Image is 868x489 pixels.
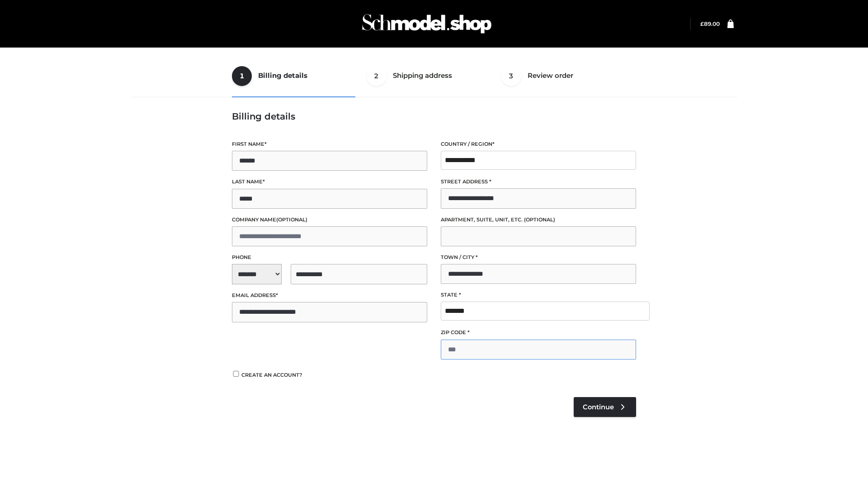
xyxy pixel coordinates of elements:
a: Continue [574,397,636,417]
label: Last name [232,177,427,186]
span: (optional) [524,216,555,223]
span: Continue [583,403,614,411]
label: State [441,291,636,299]
a: £89.00 [700,20,720,27]
label: Country / Region [441,140,636,149]
label: Email address [232,291,427,300]
input: Create an account? [232,371,240,377]
label: Street address [441,177,636,186]
img: Schmodel Admin 964 [359,6,495,42]
label: Company name [232,216,427,224]
span: (optional) [276,216,307,223]
span: Create an account? [241,372,302,378]
label: ZIP Code [441,328,636,337]
label: Town / City [441,253,636,262]
h3: Billing details [232,111,636,122]
label: First name [232,140,427,149]
label: Apartment, suite, unit, etc. [441,216,636,224]
span: £ [700,20,704,27]
label: Phone [232,253,427,262]
bdi: 89.00 [700,20,720,27]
